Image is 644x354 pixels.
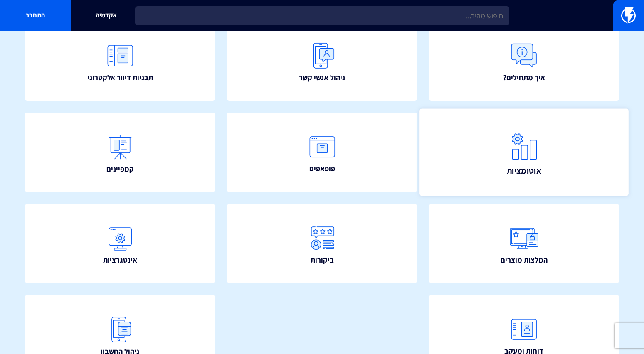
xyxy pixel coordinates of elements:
[503,72,545,83] span: איך מתחילים?
[106,164,134,175] span: קמפיינים
[25,22,215,101] a: תבניות דיוור אלקטרוני
[103,255,137,265] span: אינטגרציות
[25,204,215,283] a: אינטגרציות
[507,165,541,176] span: אוטומציות
[25,113,215,192] a: קמפיינים
[87,72,153,83] span: תבניות דיוור אלקטרוני
[227,113,417,192] a: פופאפים
[429,22,619,101] a: איך מתחילים?
[419,109,629,196] a: אוטומציות
[311,255,334,265] span: ביקורות
[501,255,548,265] span: המלצות מוצרים
[135,6,509,25] input: חיפוש מהיר...
[227,204,417,283] a: ביקורות
[227,22,417,101] a: ניהול אנשי קשר
[299,72,345,83] span: ניהול אנשי קשר
[429,204,619,283] a: המלצות מוצרים
[309,163,335,174] span: פופאפים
